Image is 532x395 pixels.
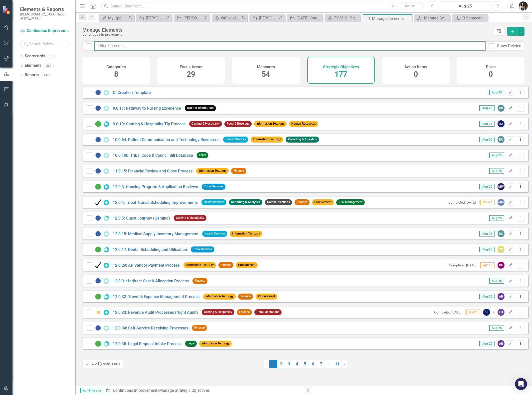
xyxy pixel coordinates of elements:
[95,325,101,331] img: Not Started
[2,5,11,14] img: ClearPoint Strategy
[95,246,101,252] img: Action Plan Approved/In Progress
[286,137,319,142] span: Reporting & Analytics
[202,309,234,315] span: Gaming & Hospitality
[265,199,292,205] span: Communications
[95,231,101,237] img: Not Started
[191,246,214,252] span: Tribal Services
[100,15,127,21] a: My Updates
[20,6,70,12] span: Elements & Reports
[95,341,101,347] img: Action Plan Approved/In Progress
[80,388,103,393] span: Administrator
[95,184,101,190] img: Action Plan Approved/In Progress
[309,360,317,368] a: 6
[480,200,495,205] span: Mar-24
[434,310,462,314] small: Completed [DATE]
[498,293,505,300] div: AR
[183,262,216,268] span: Information Tec...ogy
[498,309,505,316] div: LH
[289,121,318,127] span: Human Resources
[479,184,495,189] span: Aug-25
[231,168,246,174] span: Finance
[257,65,275,69] h4: Measures
[192,278,207,284] span: Finance
[237,309,252,315] span: Finance
[95,152,101,158] img: Not Started
[489,325,504,331] span: Aug-25
[113,263,180,268] a: 12.0.29: AP Vendor Payment Process
[197,152,208,158] span: Legal
[489,278,504,284] span: Aug-25
[113,122,185,126] a: 9.0.19: Gaming & Hospitality Tip Process
[498,105,505,112] div: HC
[95,294,101,300] img: Action Plan Approved/In Progress
[189,121,222,127] span: Gaming & Hospitality
[489,153,504,158] span: Aug-25
[519,1,528,10] button: Layla Freeman
[256,294,277,299] span: Procurement
[113,341,181,346] a: 12.0.35: Legal Request Intake Process
[479,341,495,346] span: Aug-25
[114,70,118,79] span: 8
[95,262,101,268] img: Completed
[44,64,54,68] div: 260
[440,3,490,9] div: Aug-25
[82,360,123,368] button: Show All (Enable Sort)
[113,137,219,142] a: 10.0.64: Patient Communication and Technology Resources
[372,15,411,22] div: Manage Elements
[25,72,39,78] a: Reports
[113,106,181,111] a: 9.0.17: Pathway to Nursing Excellence
[453,15,487,21] a: CI Scorecard Home
[414,70,418,79] span: 0
[251,15,278,21] a: [PERSON_NAME] REVIEW
[113,247,187,252] a: 12.0.17: Dental Scheduling and Utilization
[498,199,505,206] div: MM
[180,65,202,69] h4: Focus Areas
[405,4,416,8] span: Search
[203,294,236,299] span: Information Tec...ogy
[498,246,505,253] div: TS
[462,15,487,21] div: CI Scorecard Home
[113,90,151,95] a: CI Creation Template
[20,12,70,20] small: [DEMOGRAPHIC_DATA] Nation of [US_STATE]
[449,263,476,267] small: Completed [DATE]
[223,137,248,142] span: Health Services
[344,362,345,366] span: ›
[323,65,359,69] h4: Strategic Objectives
[108,15,127,21] div: My Updates
[199,341,232,346] span: Information Tec...ogy
[113,310,198,315] a: 12.0.33: Revenue Audit Processes (Night Audit)
[95,137,101,143] img: Not Started
[213,15,240,21] a: Office of Strategy Continuous Improvement Initiatives
[285,360,293,368] a: 3
[113,169,192,173] a: 11.0.15: Financial Review and Close Process
[185,341,197,346] span: Legal
[101,2,424,10] input: Search ClearPoint...
[479,137,495,142] span: Aug-25
[95,105,101,111] img: Not Started
[113,279,189,283] a: 12.0.31: Indirect Cost & Allocation Process
[489,70,493,79] span: 0
[187,70,195,79] span: 29
[82,27,491,33] div: Manage Elements
[336,199,365,205] span: Risk Management
[224,121,252,127] span: Food & Beverage
[326,15,359,21] a: FY26-31 Strategic Plan
[113,326,188,330] a: 12.0.34: Self-Service Receiving Processes
[192,325,207,331] span: Finance
[201,199,226,205] span: Health Services
[335,70,347,79] span: 177
[138,15,165,21] a: [PERSON_NAME]'s Team's Action Plans
[479,231,495,237] span: Aug-25
[238,294,253,299] span: Finance
[293,360,301,368] a: 4
[269,360,277,368] span: 1
[439,1,492,10] button: Aug-25
[25,53,45,59] a: Scorecards
[498,120,505,127] div: BJ
[266,362,267,366] span: ‹
[489,215,504,221] span: Aug-25
[398,2,423,9] button: Search
[277,360,285,368] a: 2
[479,294,495,299] span: Aug-25
[202,231,227,237] span: Health Services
